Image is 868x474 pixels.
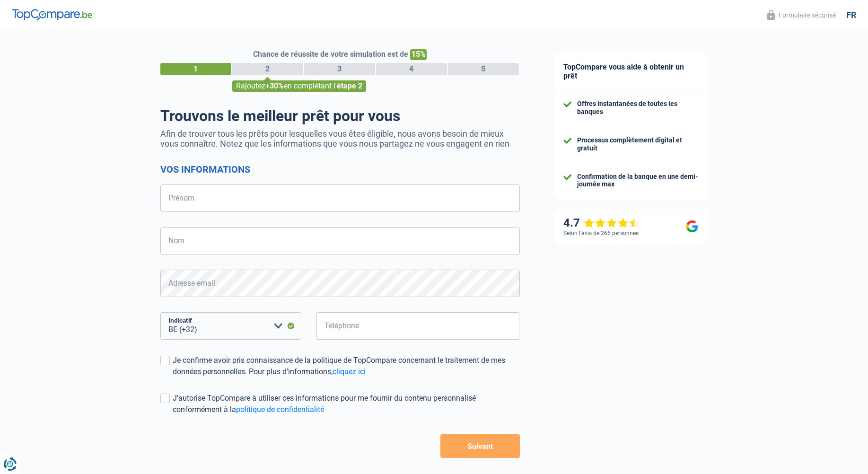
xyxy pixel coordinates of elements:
div: 3 [304,63,375,75]
span: +30% [265,81,284,90]
div: Je confirme avoir pris connaissance de la politique de TopCompare concernant le traitement de mes... [173,355,520,377]
button: Suivant [440,434,519,458]
div: 4 [376,63,447,75]
div: Confirmation de la banque en une demi-journée max [577,173,698,189]
button: Formulaire sécurisé [762,7,842,23]
span: Chance de réussite de votre simulation est de [253,50,408,59]
div: Offres instantanées de toutes les banques [577,100,698,116]
input: 401020304 [316,312,520,340]
div: 4.7 [563,216,640,230]
div: Selon l’avis de 266 personnes [563,230,639,237]
span: étape 2 [337,81,362,90]
h2: Vos informations [160,164,520,175]
div: 2 [232,63,303,75]
p: Afin de trouver tous les prêts pour lesquelles vous êtes éligible, nous avons besoin de mieux vou... [160,129,520,149]
a: politique de confidentialité [236,405,324,414]
span: 15% [410,49,427,60]
div: J'autorise TopCompare à utiliser ces informations pour me fournir du contenu personnalisé conform... [173,393,520,415]
div: TopCompare vous aide à obtenir un prêt [554,53,708,90]
h1: Trouvons le meilleur prêt pour vous [160,107,520,125]
div: 1 [160,63,231,75]
div: fr [846,10,856,20]
a: cliquez ici [333,367,366,376]
div: 5 [448,63,519,75]
div: Processus complètement digital et gratuit [577,136,698,152]
div: Rajoutez en complétant l' [232,80,366,92]
img: TopCompare Logo [12,9,92,20]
